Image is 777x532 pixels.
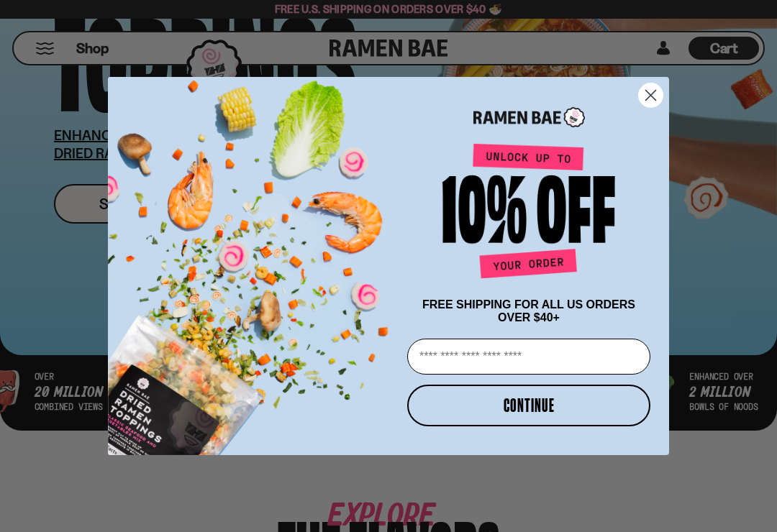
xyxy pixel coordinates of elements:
[439,143,619,284] img: Unlock up to 10% off
[407,385,650,426] button: CONTINUE
[422,298,635,324] span: FREE SHIPPING FOR ALL US ORDERS OVER $40+
[638,83,663,108] button: Close dialog
[473,106,585,129] img: Ramen Bae Logo
[108,64,401,455] img: ce7035ce-2e49-461c-ae4b-8ade7372f32c.png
